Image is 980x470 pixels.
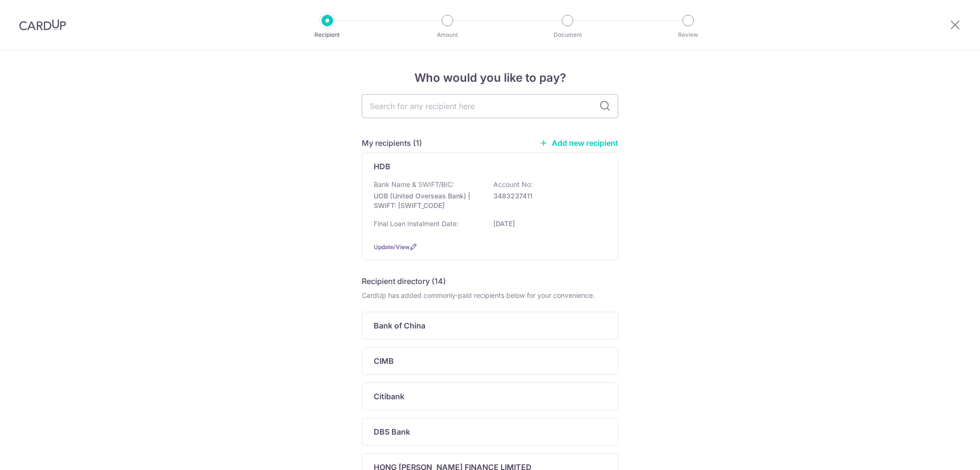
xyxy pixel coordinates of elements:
h5: My recipients (1) [362,137,422,149]
div: CardUp has added commonly-paid recipients below for your convenience. [362,291,618,300]
iframe: Opens a widget where you can find more information [919,441,970,465]
h4: Who would you like to pay? [362,69,618,87]
p: HDB [374,161,390,172]
p: 3483237411 [493,191,601,201]
p: UOB (United Overseas Bank) | SWIFT: [SWIFT_CODE] [374,191,481,210]
a: Add new recipient [539,138,618,148]
p: Review [653,30,724,40]
p: Recipient [292,30,363,40]
p: DBS Bank [374,426,410,437]
p: Document [532,30,603,40]
p: Amount [412,30,483,40]
p: Bank of China [374,320,425,331]
p: Final Loan Instalment Date: [374,219,458,229]
p: [DATE] [493,219,601,229]
img: CardUp [19,19,66,31]
p: Citibank [374,391,404,402]
p: CIMB [374,355,394,367]
h5: Recipient directory (14) [362,275,446,287]
p: Account No: [493,180,533,189]
a: Update/View [374,243,410,251]
p: Bank Name & SWIFT/BIC: [374,180,454,189]
input: Search for any recipient here [362,94,618,118]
